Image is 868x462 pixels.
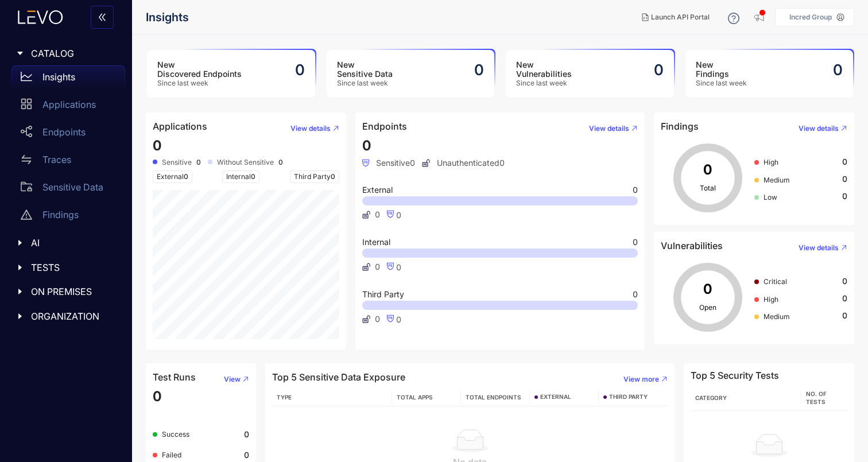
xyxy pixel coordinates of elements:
h4: Applications [153,121,207,131]
h4: Endpoints [362,121,407,131]
span: Third Party [362,290,404,298]
span: Category [695,394,727,401]
p: Sensitive Data [42,182,103,192]
span: TYPE [277,394,292,401]
span: warning [21,209,32,220]
h3: New Sensitive Data [337,60,393,79]
button: View details [580,119,638,138]
span: 0 [153,137,162,154]
span: Failed [162,451,181,459]
span: EXTERNAL [540,394,571,401]
span: 0 [184,172,188,181]
span: swap [21,154,32,165]
h3: New Vulnerabilities [516,60,572,79]
span: Insights [146,11,189,24]
h4: Top 5 Sensitive Data Exposure [272,372,405,382]
span: 0 [842,294,847,303]
div: TESTS [7,255,125,279]
span: 0 [375,262,380,271]
a: Insights [11,65,125,93]
span: 0 [396,262,401,272]
b: 0 [244,430,249,439]
span: caret-right [16,263,24,271]
h2: 0 [474,61,484,79]
span: 0 [251,172,255,181]
div: CATALOG [7,41,125,65]
h4: Top 5 Security Tests [691,370,779,381]
span: Since last week [157,79,242,87]
div: AI [7,231,125,255]
span: View more [623,375,659,383]
span: 0 [396,210,401,220]
span: 0 [633,186,638,194]
b: 0 [196,158,201,166]
span: Critical [764,277,787,286]
span: caret-right [16,239,24,247]
span: Medium [764,312,790,321]
span: View details [589,125,629,133]
a: Findings [11,203,125,231]
span: 0 [842,277,847,286]
span: View details [799,125,839,133]
span: 0 [633,290,638,298]
p: Traces [42,154,71,165]
span: TOTAL ENDPOINTS [466,394,521,401]
span: Since last week [696,79,747,87]
button: View details [789,119,847,138]
h3: New Discovered Endpoints [157,60,242,79]
span: Without Sensitive [217,158,274,166]
span: View details [290,125,331,133]
button: View details [789,239,847,257]
span: External [362,186,393,194]
a: Traces [11,148,125,176]
span: View [224,375,241,383]
b: 0 [244,451,249,460]
span: 0 [633,238,638,246]
button: double-left [91,6,114,29]
h2: 0 [833,61,843,79]
button: View more [614,370,668,389]
span: Third Party [290,170,339,183]
h2: 0 [654,61,664,79]
span: 0 [842,192,847,201]
span: TESTS [31,262,116,273]
p: Incred Group [789,13,832,21]
p: Endpoints [42,127,86,137]
span: caret-right [16,312,24,320]
span: External [153,170,192,183]
h2: 0 [295,61,305,79]
a: Endpoints [11,121,125,148]
span: Low [764,193,777,201]
span: THIRD PARTY [609,394,648,401]
span: View details [799,244,839,252]
span: caret-right [16,288,24,296]
div: ORGANIZATION [7,304,125,328]
span: 0 [842,157,847,166]
span: ON PREMISES [31,286,116,297]
span: Since last week [516,79,572,87]
button: View [215,370,249,389]
span: double-left [98,13,107,23]
span: 0 [153,388,162,405]
h4: Vulnerabilities [661,240,723,251]
span: 0 [375,210,380,219]
span: Since last week [337,79,393,87]
h4: Findings [661,121,699,131]
p: Applications [42,99,96,110]
span: 0 [842,311,847,320]
span: No. of Tests [806,390,827,405]
button: View details [281,119,339,138]
p: Insights [42,72,75,82]
h4: Test Runs [153,372,196,382]
b: 0 [278,158,283,166]
span: CATALOG [31,48,116,59]
a: Sensitive Data [11,176,125,203]
span: Success [162,430,189,438]
p: Findings [42,209,79,220]
span: Sensitive [162,158,192,166]
span: High [764,158,778,166]
span: Unauthenticated 0 [422,158,505,168]
span: 0 [362,137,371,154]
span: Sensitive 0 [362,158,415,168]
h3: New Findings [696,60,747,79]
